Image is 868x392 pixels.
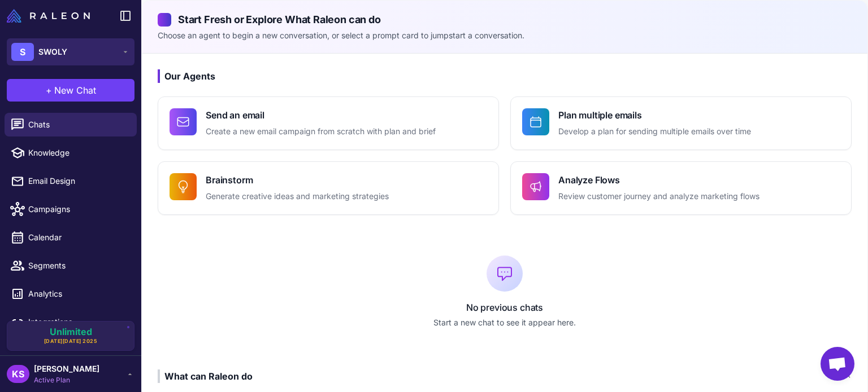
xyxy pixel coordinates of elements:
[158,29,852,42] p: Choose an agent to begin a new conversation, or select a prompt card to jumpstart a conversation.
[558,108,751,122] h4: Plan multiple emails
[5,226,137,249] a: Calendar
[158,316,852,329] p: Start a new chat to see it appear here.
[7,38,134,65] button: SSWOLY
[28,316,128,328] span: Integrations
[206,108,436,122] h4: Send an email
[28,175,128,187] span: Email Design
[5,254,137,278] a: Segments
[558,125,751,138] p: Develop a plan for sending multiple emails over time
[5,141,137,165] a: Knowledge
[5,310,137,334] a: Integrations
[34,363,99,375] span: [PERSON_NAME]
[821,347,854,381] div: Open chat
[158,12,852,27] h2: Start Fresh or Explore What Raleon can do
[158,369,253,383] div: What can Raleon do
[54,83,96,97] span: New Chat
[5,169,137,193] a: Email Design
[5,282,137,306] a: Analytics
[510,96,852,150] button: Plan multiple emailsDevelop a plan for sending multiple emails over time
[28,203,128,215] span: Campaigns
[7,79,134,102] button: +New Chat
[7,9,94,23] a: Raleon Logo
[11,43,34,61] div: S
[158,301,852,314] p: No previous chats
[158,69,852,83] h3: Our Agents
[510,161,852,215] button: Analyze FlowsReview customer journey and analyze marketing flows
[7,365,29,383] div: KS
[206,190,389,203] p: Generate creative ideas and marketing strategies
[558,173,759,187] h4: Analyze Flows
[28,118,128,131] span: Chats
[158,161,499,215] button: BrainstormGenerate creative ideas and marketing strategies
[46,83,52,97] span: +
[7,9,90,23] img: Raleon Logo
[34,375,99,385] span: Active Plan
[5,113,137,136] a: Chats
[28,259,128,272] span: Segments
[558,190,759,203] p: Review customer journey and analyze marketing flows
[206,125,436,138] p: Create a new email campaign from scratch with plan and brief
[5,197,137,221] a: Campaigns
[28,288,128,300] span: Analytics
[50,327,92,336] span: Unlimited
[28,147,128,159] span: Knowledge
[158,96,499,150] button: Send an emailCreate a new email campaign from scratch with plan and brief
[38,46,67,58] span: SWOLY
[206,173,389,187] h4: Brainstorm
[44,337,98,345] span: [DATE][DATE] 2025
[28,231,128,244] span: Calendar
